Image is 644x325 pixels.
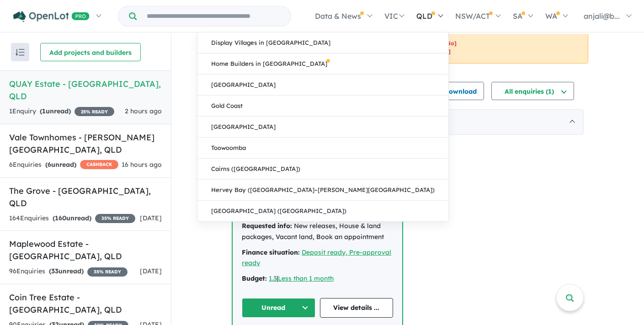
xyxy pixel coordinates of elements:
[42,107,46,115] span: 1
[197,96,448,117] a: Gold Coast
[242,298,315,318] button: Unread
[48,160,51,169] span: 6
[278,274,334,282] a: Less than 1 month
[444,40,457,47] span: [No]
[320,298,394,318] a: View details ...
[122,160,162,169] span: 16 hours ago
[9,78,162,102] h5: QUAY Estate - [GEOGRAPHIC_DATA] , QLD
[197,32,448,53] a: Display Villages in [GEOGRAPHIC_DATA]
[242,248,391,267] a: Deposit ready, Pre-approval ready
[197,75,448,96] a: [GEOGRAPHIC_DATA]
[197,53,448,75] a: Home Builders in [GEOGRAPHIC_DATA]
[95,214,135,223] span: 35 % READY
[242,222,292,230] strong: Requested info:
[125,107,162,115] span: 2 hours ago
[16,49,25,56] img: sort.svg
[242,221,393,243] div: New releases, House & land packages, Vacant land, Book an appointment
[584,11,620,21] span: anjali@b...
[49,267,84,275] strong: ( unread)
[9,106,114,117] div: 1 Enquir y
[9,266,128,277] div: 96 Enquir ies
[45,160,76,169] strong: ( unread)
[197,117,448,138] a: [GEOGRAPHIC_DATA]
[197,138,448,159] a: Toowoomba
[242,248,300,256] strong: Finance situation:
[197,201,448,221] a: [GEOGRAPHIC_DATA] ([GEOGRAPHIC_DATA])
[51,267,59,275] span: 33
[491,82,574,100] button: All enquiries (1)
[242,274,267,282] strong: Budget:
[197,159,448,180] a: Cairns ([GEOGRAPHIC_DATA])
[140,214,162,222] span: [DATE]
[87,267,128,277] span: 35 % READY
[242,273,393,284] div: |
[55,214,66,222] span: 160
[9,238,162,262] h5: Maplewood Estate - [GEOGRAPHIC_DATA] , QLD
[13,11,90,22] img: Openlot PRO Logo White
[9,131,162,156] h5: Vale Townhomes - [PERSON_NAME][GEOGRAPHIC_DATA] , QLD
[138,6,289,26] input: Try estate name, suburb, builder or developer
[40,43,141,61] button: Add projects and builders
[75,107,114,116] span: 25 % READY
[80,160,118,169] span: CASHBACK
[269,274,277,282] a: 1.3
[40,107,71,115] strong: ( unread)
[53,214,91,222] strong: ( unread)
[9,160,118,170] div: 6 Enquir ies
[9,213,135,224] div: 164 Enquir ies
[140,267,162,275] span: [DATE]
[9,291,162,316] h5: Coin Tree Estate - [GEOGRAPHIC_DATA] , QLD
[9,185,162,209] h5: The Grove - [GEOGRAPHIC_DATA] , QLD
[197,180,448,201] a: Hervey Bay ([GEOGRAPHIC_DATA]–[PERSON_NAME][GEOGRAPHIC_DATA])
